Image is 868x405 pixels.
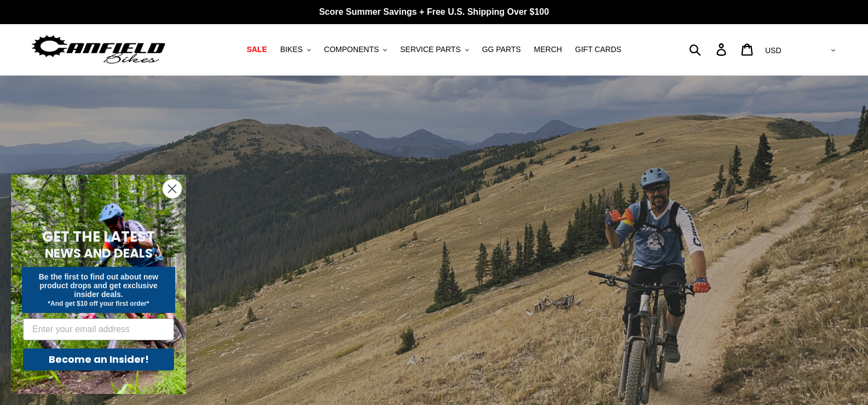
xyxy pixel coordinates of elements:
span: GET THE LATEST [42,227,155,247]
span: COMPONENTS [324,45,379,54]
a: SALE [241,42,273,57]
button: Close dialog [163,179,182,198]
span: GIFT CARDS [575,45,622,54]
input: Search [695,37,723,61]
span: SERVICE PARTS [400,45,460,54]
img: Canfield Bikes [30,32,167,67]
a: MERCH [529,42,568,57]
span: NEWS AND DEALS [45,244,153,262]
span: Be the first to find out about new product drops and get exclusive insider deals. [39,272,159,299]
button: COMPONENTS [319,42,392,57]
button: Become an Insider! [23,349,174,370]
span: *And get $10 off your first order* [48,300,149,307]
span: MERCH [534,45,562,54]
span: GG PARTS [482,45,521,54]
span: SALE [247,45,267,54]
input: Enter your email address [23,318,174,340]
a: GIFT CARDS [570,42,627,57]
a: GG PARTS [477,42,526,57]
span: BIKES [280,45,303,54]
button: BIKES [275,42,316,57]
button: SERVICE PARTS [395,42,474,57]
